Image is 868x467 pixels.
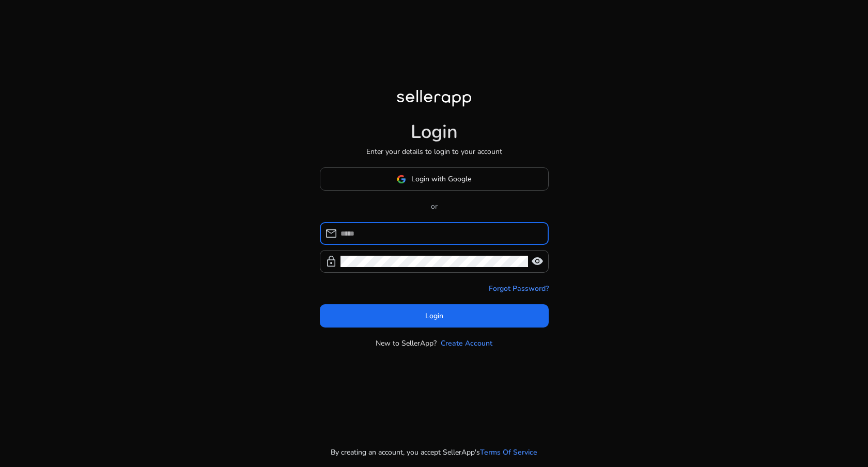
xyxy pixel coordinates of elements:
[425,310,443,321] span: Login
[489,283,549,294] a: Forgot Password?
[376,338,437,349] p: New to SellerApp?
[366,146,502,157] p: Enter your details to login to your account
[325,227,337,240] span: mail
[441,338,492,349] a: Create Account
[320,201,549,212] p: or
[397,175,406,184] img: google-logo.svg
[411,174,471,184] span: Login with Google
[325,255,337,268] span: lock
[480,447,537,458] a: Terms Of Service
[320,304,549,328] button: Login
[411,121,458,143] h1: Login
[320,167,549,191] button: Login with Google
[531,255,544,268] span: visibility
